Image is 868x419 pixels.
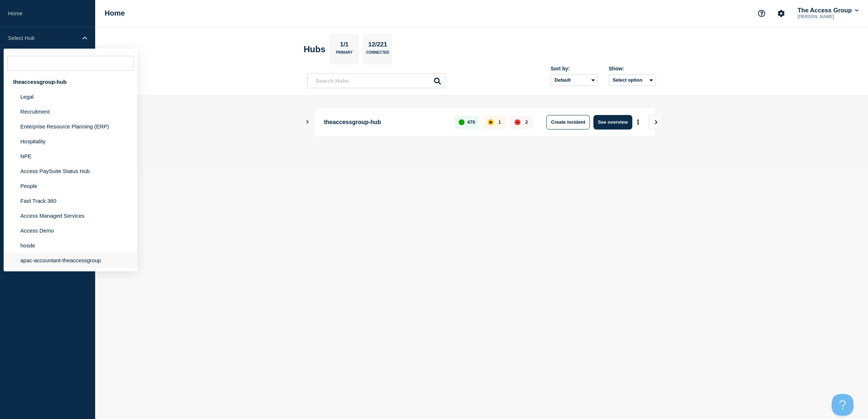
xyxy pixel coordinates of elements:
[4,164,137,178] li: Access PaySuite Status Hub
[593,115,632,130] button: See overview
[8,35,78,41] p: Select Hub
[4,178,137,193] li: People
[304,44,325,54] h2: Hubs
[4,238,137,253] li: hosde
[4,208,137,223] li: Access Managed Services
[525,119,528,125] p: 2
[796,7,860,14] button: The Access Group
[459,119,465,125] div: up
[4,149,137,164] li: NPE
[551,66,598,71] div: Sort by:
[105,9,125,17] h1: Home
[796,14,860,19] p: [PERSON_NAME]
[4,253,137,268] li: apac-accountant-theaccessgroup
[307,73,445,88] input: Search Hubs
[832,394,853,416] iframe: Help Scout Beacon - Open
[515,119,520,125] div: down
[4,89,137,104] li: Legal
[306,119,309,125] button: Show Connected Hubs
[4,223,137,238] li: Access Demo
[4,193,137,208] li: Fast Track 360
[366,50,389,58] p: Connected
[488,119,494,125] div: affected
[633,115,643,129] button: More actions
[4,119,137,134] li: Enterprise Resource Planning (ERP)
[4,104,137,119] li: Recruitment
[774,6,789,21] button: Account settings
[498,119,501,125] p: 1
[366,41,390,50] p: 12/221
[609,74,656,86] button: Select option
[546,115,590,130] button: Create incident
[467,119,475,125] p: 470
[4,74,137,89] div: theaccessgroup-hub
[324,115,446,130] p: theaccessgroup-hub
[609,66,656,71] div: Show:
[4,134,137,149] li: Hospitality
[551,74,598,86] select: Sort by
[754,6,769,21] button: Support
[648,115,663,130] button: View
[337,41,352,50] p: 1/1
[336,50,353,58] p: Primary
